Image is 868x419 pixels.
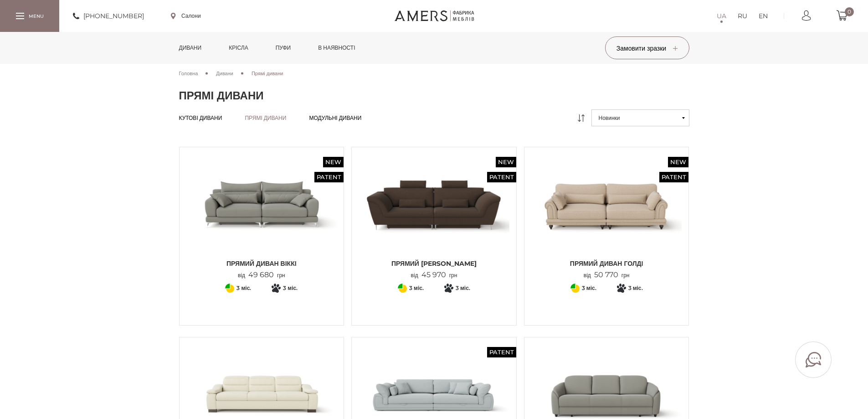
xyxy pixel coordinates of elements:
[582,283,596,294] span: 3 міс.
[456,283,470,294] span: 3 міс.
[605,36,689,59] button: Замовити зразки
[311,32,362,64] a: в наявності
[73,10,144,21] a: [PHONE_NUMBER]
[314,172,344,182] span: Patent
[759,10,768,21] a: EN
[584,271,630,279] p: від грн
[591,270,621,279] span: 50 770
[216,70,233,77] span: Дивани
[717,10,726,21] a: UA
[171,12,201,20] a: Салони
[531,259,682,268] span: Прямий диван ГОЛДІ
[216,69,233,78] a: Дивани
[283,283,298,294] span: 3 міс.
[487,172,516,182] span: Patent
[238,271,285,279] p: від грн
[845,7,854,16] span: 0
[179,70,198,77] span: Головна
[496,157,516,167] span: New
[668,157,688,167] span: New
[359,259,509,268] span: Прямий [PERSON_NAME]
[591,109,689,126] button: Новинки
[616,44,678,52] span: Замовити зразки
[269,32,298,64] a: Пуфи
[531,154,682,279] a: New Patent Прямий диван ГОЛДІ Прямий диван ГОЛДІ Прямий диван ГОЛДІ від50 770грн
[245,270,277,279] span: 49 680
[359,154,509,279] a: New Patent Прямий Диван Грейсі Прямий Диван Грейсі Прямий [PERSON_NAME] від45 970грн
[179,69,198,78] a: Головна
[409,283,424,294] span: 3 міс.
[186,259,337,268] span: Прямий диван ВІККІ
[628,283,643,294] span: 3 міс.
[236,283,251,294] span: 3 міс.
[179,114,222,122] a: Кутові дивани
[487,347,516,357] span: Patent
[418,270,449,279] span: 45 970
[411,271,457,279] p: від грн
[172,32,209,64] a: Дивани
[309,114,361,122] a: Модульні дивани
[323,157,344,167] span: New
[186,154,337,279] a: New Patent Прямий диван ВІККІ Прямий диван ВІККІ Прямий диван ВІККІ від49 680грн
[179,89,689,103] h1: Прямі дивани
[659,172,688,182] span: Patent
[222,32,255,64] a: Крісла
[738,10,747,21] a: RU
